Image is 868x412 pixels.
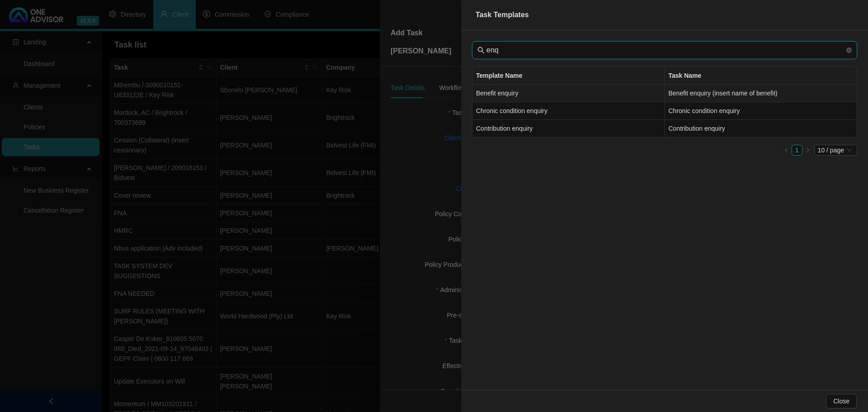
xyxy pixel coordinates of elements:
[486,45,844,56] input: Task Template Name
[802,145,813,156] li: Next Page
[783,147,789,153] span: left
[665,102,858,120] td: Chronic condition enquiry
[472,102,665,120] td: Chronic condition enquiry
[476,11,529,19] span: Task Templates
[781,145,792,156] li: Previous Page
[781,145,792,156] button: left
[792,145,802,156] li: 1
[477,47,485,54] span: search
[805,147,811,153] span: right
[472,67,665,85] th: Template Name
[846,46,852,54] span: close-circle
[846,47,852,53] span: close-circle
[826,394,857,408] button: Close
[472,85,665,102] td: Benefit enquiry
[665,120,858,137] td: Contribution enquiry
[833,396,849,406] span: Close
[472,120,665,137] td: Contribution enquiry
[802,145,813,156] button: right
[792,145,802,155] a: 1
[665,85,858,102] td: Benefit enquiry (insert name of benefit)
[665,67,858,85] th: Task Name
[814,145,857,156] div: Page Size
[818,145,854,155] span: 10 / page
